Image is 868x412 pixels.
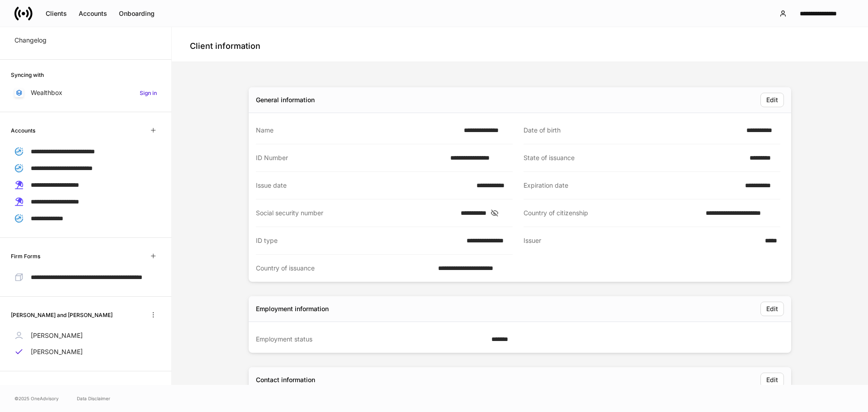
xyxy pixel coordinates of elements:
[31,88,62,97] p: Wealthbox
[140,89,157,97] h6: Sign in
[760,302,784,316] button: Edit
[524,236,759,246] div: Issuer
[766,95,778,104] div: Edit
[11,71,44,79] h6: Syncing with
[760,93,784,107] button: Edit
[524,208,700,218] div: Country of citizenship
[113,6,160,21] button: Onboarding
[760,373,784,387] button: Edit
[14,395,59,402] span: © 2025 OneAdvisory
[11,32,160,48] a: Changelog
[256,153,445,162] div: ID Number
[766,375,778,384] div: Edit
[31,331,83,340] p: [PERSON_NAME]
[256,126,458,135] div: Name
[11,311,113,319] h6: [PERSON_NAME] and [PERSON_NAME]
[256,95,315,104] div: General information
[11,85,160,101] a: WealthboxSign in
[79,9,107,18] div: Accounts
[11,252,40,260] h6: Firm Forms
[11,344,160,360] a: [PERSON_NAME]
[256,181,471,190] div: Issue date
[256,304,329,313] div: Employment information
[11,126,35,135] h6: Accounts
[524,181,740,190] div: Expiration date
[256,208,455,218] div: Social security number
[73,6,113,21] button: Accounts
[524,126,741,135] div: Date of birth
[119,9,155,18] div: Onboarding
[14,36,47,45] p: Changelog
[256,335,486,344] div: Employment status
[31,347,83,356] p: [PERSON_NAME]
[77,395,110,402] a: Data Disclaimer
[256,375,315,384] div: Contact information
[524,153,744,162] div: State of issuance
[190,41,260,52] h4: Client information
[256,264,433,273] div: Country of issuance
[11,327,160,344] a: [PERSON_NAME]
[766,304,778,313] div: Edit
[40,6,73,21] button: Clients
[46,9,67,18] div: Clients
[256,236,461,245] div: ID type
